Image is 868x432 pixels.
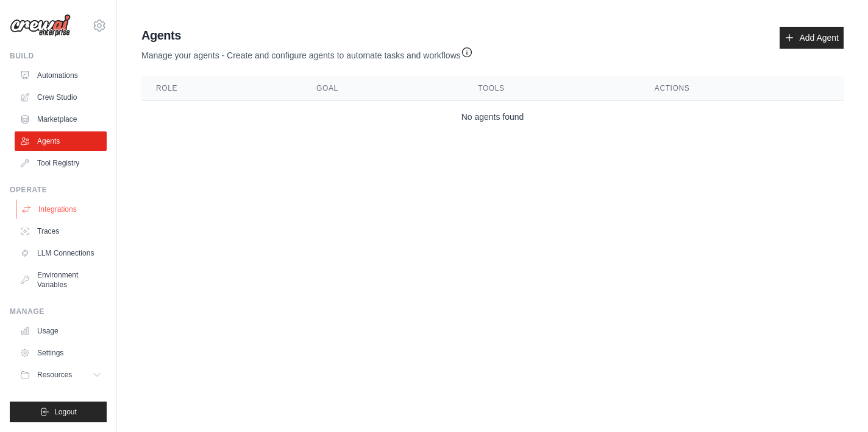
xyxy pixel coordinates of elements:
[141,101,844,133] td: No agents found
[780,27,844,49] a: Add Agent
[15,343,107,363] a: Settings
[302,76,463,101] th: Goal
[15,365,107,385] button: Resources
[10,51,107,61] div: Build
[141,76,302,101] th: Role
[141,27,473,44] h2: Agents
[15,66,107,85] a: Automations
[15,88,107,107] a: Crew Studio
[37,370,72,380] span: Resources
[15,265,107,294] a: Environment Variables
[463,76,640,101] th: Tools
[15,131,107,151] a: Agents
[54,407,77,417] span: Logout
[16,200,108,219] a: Integrations
[10,14,71,37] img: Logo
[640,76,844,101] th: Actions
[10,402,107,422] button: Logout
[141,44,473,61] p: Manage your agents - Create and configure agents to automate tasks and workflows
[10,307,107,316] div: Manage
[15,221,107,241] a: Traces
[15,153,107,173] a: Tool Registry
[15,243,107,263] a: LLM Connections
[15,110,107,129] a: Marketplace
[10,185,107,195] div: Operate
[15,321,107,341] a: Usage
